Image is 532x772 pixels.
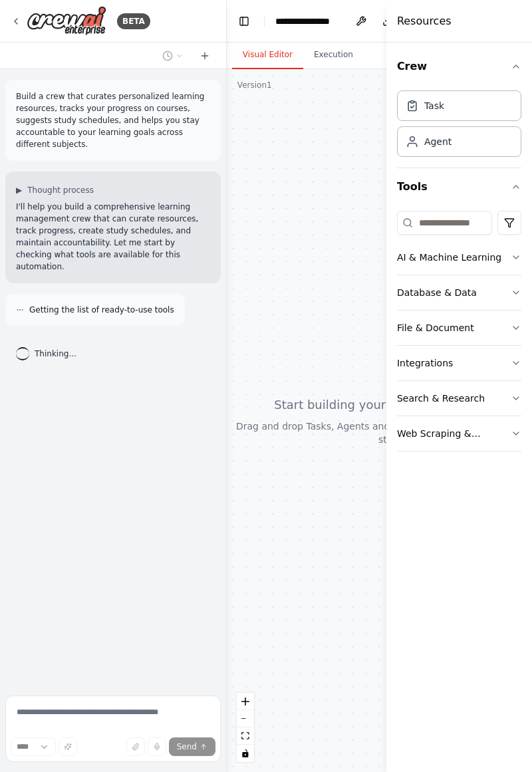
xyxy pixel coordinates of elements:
button: Web Scraping & Browsing [397,416,521,451]
button: Improve this prompt [59,737,77,756]
button: zoom out [237,710,254,727]
button: Visual Editor [232,41,303,69]
div: Task [424,99,444,112]
p: I'll help you build a comprehensive learning management crew that can curate resources, track pro... [16,201,210,273]
div: Version 1 [237,80,272,90]
button: Start a new chat [194,48,215,64]
button: Download [377,9,450,33]
div: Database & Data [397,286,477,299]
span: Thinking... [35,348,76,359]
button: Search & Research [397,381,521,416]
button: Database & Data [397,275,521,310]
button: Execution [303,41,364,69]
span: Send [177,741,197,752]
div: File & Document [397,321,474,334]
h4: Resources [397,13,452,29]
button: ▶Thought process [16,185,94,195]
button: Click to speak your automation idea [148,737,166,756]
span: ▶ [16,185,22,195]
button: toggle interactivity [237,745,254,762]
div: Search & Research [397,392,485,405]
button: Hide left sidebar [235,12,253,31]
div: AI & Machine Learning [397,251,501,264]
button: File & Document [397,311,521,345]
span: Getting the list of ready-to-use tools [29,305,174,315]
button: Integrations [397,346,521,380]
div: React Flow controls [237,693,254,762]
div: Agent [424,135,452,148]
div: Web Scraping & Browsing [397,427,511,440]
button: AI & Machine Learning [397,240,521,275]
img: Logo [27,6,106,36]
nav: breadcrumb [275,15,340,28]
button: fit view [237,727,254,745]
div: Integrations [397,356,453,370]
span: Thought process [27,185,94,195]
div: BETA [117,13,150,29]
p: Build a crew that curates personalized learning resources, tracks your progress on courses, sugge... [16,90,210,150]
div: Tools [397,205,521,462]
button: Switch to previous chat [157,48,189,64]
button: Upload files [126,737,145,756]
button: Tools [397,168,521,205]
button: Send [169,737,215,756]
button: zoom in [237,693,254,710]
div: Crew [397,85,521,168]
button: Crew [397,48,521,85]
